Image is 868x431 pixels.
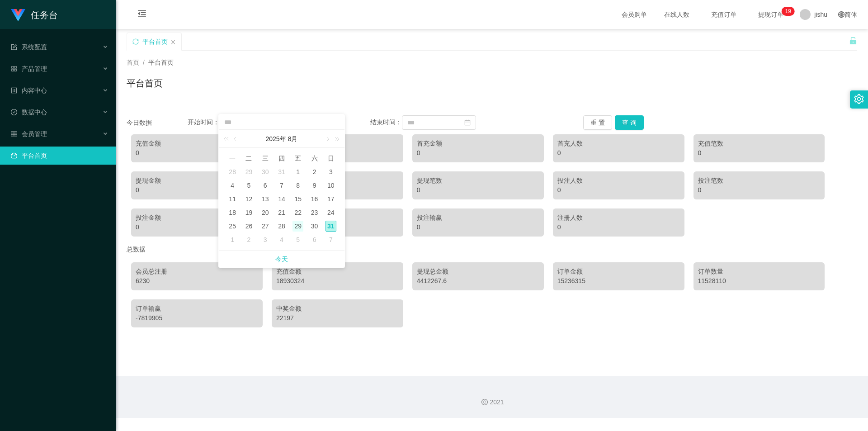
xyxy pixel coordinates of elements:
[241,206,257,219] td: 2025年8月19日
[11,43,47,51] span: 系统配置
[276,313,399,323] div: 22197
[292,221,303,232] div: 29
[290,192,306,206] td: 2025年8月15日
[243,180,254,191] div: 5
[243,221,254,232] div: 26
[274,165,290,179] td: 2025年7月31日
[854,94,864,104] i: 图标: setting
[241,192,257,206] td: 2025年8月12日
[243,207,254,218] div: 19
[785,7,788,16] p: 1
[417,223,539,232] div: 0
[754,11,788,18] span: 提现订单
[292,234,303,245] div: 5
[132,38,139,45] i: 图标: sync
[557,176,680,185] div: 投注人数
[11,147,108,165] a: 图标: dashboard平台首页
[136,304,258,313] div: 订单输赢
[323,165,339,179] td: 2025年8月3日
[260,194,271,204] div: 13
[224,165,241,179] td: 2025年7月28日
[417,267,539,276] div: 提现总金额
[260,180,271,191] div: 6
[136,185,258,195] div: 0
[257,179,274,192] td: 2025年8月6日
[241,154,257,162] span: 二
[188,118,219,126] span: 开始时间：
[276,234,287,245] div: 4
[309,207,320,218] div: 23
[227,180,238,191] div: 4
[224,219,241,233] td: 2025年8月25日
[323,130,331,148] a: 下个月 (翻页下键)
[260,234,271,245] div: 3
[417,176,539,185] div: 提现笔数
[148,59,174,66] span: 平台首页
[306,219,322,233] td: 2025年8月30日
[241,165,257,179] td: 2025年7月29日
[243,194,254,204] div: 12
[136,223,258,232] div: 0
[257,165,274,179] td: 2025年7月30日
[11,65,47,72] span: 产品管理
[276,267,399,276] div: 充值金额
[323,154,339,162] span: 日
[127,59,139,66] span: 首页
[838,11,844,18] i: 图标: global
[136,276,258,286] div: 6230
[290,152,306,165] th: 周五
[143,59,145,66] span: /
[274,219,290,233] td: 2025年8月28日
[309,234,320,245] div: 6
[323,192,339,206] td: 2025年8月17日
[370,118,402,126] span: 结束时间：
[260,166,271,177] div: 30
[136,267,258,276] div: 会员总注册
[136,176,258,185] div: 提现金额
[11,87,17,94] i: 图标: profile
[306,165,322,179] td: 2025年8月2日
[11,9,25,22] img: logo.9652507e.png
[257,233,274,246] td: 2025年9月3日
[417,276,539,286] div: 4412267.6
[306,152,322,165] th: 周六
[276,166,287,177] div: 31
[224,206,241,219] td: 2025年8月18日
[243,166,254,177] div: 29
[290,179,306,192] td: 2025年8月8日
[274,152,290,165] th: 周四
[782,7,795,16] sup: 19
[309,180,320,191] div: 9
[290,219,306,233] td: 2025年8月29日
[323,219,339,233] td: 2025年8月31日
[276,304,399,313] div: 中奖金额
[292,207,303,218] div: 22
[232,130,240,148] a: 上个月 (翻页上键)
[11,87,47,94] span: 内容中心
[127,241,857,258] div: 总数据
[142,33,168,50] div: 平台首页
[325,207,336,218] div: 24
[257,206,274,219] td: 2025年8月20日
[306,206,322,219] td: 2025年8月23日
[260,221,271,232] div: 27
[698,267,821,276] div: 订单数量
[287,130,299,148] a: 8月
[276,276,399,286] div: 18930324
[243,234,254,245] div: 2
[276,207,287,218] div: 21
[274,206,290,219] td: 2025年8月21日
[224,152,241,165] th: 周一
[557,276,680,286] div: 15236315
[241,179,257,192] td: 2025年8月5日
[257,219,274,233] td: 2025年8月27日
[123,398,861,407] div: 2021
[227,221,238,232] div: 25
[417,148,539,158] div: 0
[224,154,241,162] span: 一
[325,234,336,245] div: 7
[698,139,821,148] div: 充值笔数
[698,185,821,195] div: 0
[224,233,241,246] td: 2025年9月1日
[481,399,488,405] i: 图标: copyright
